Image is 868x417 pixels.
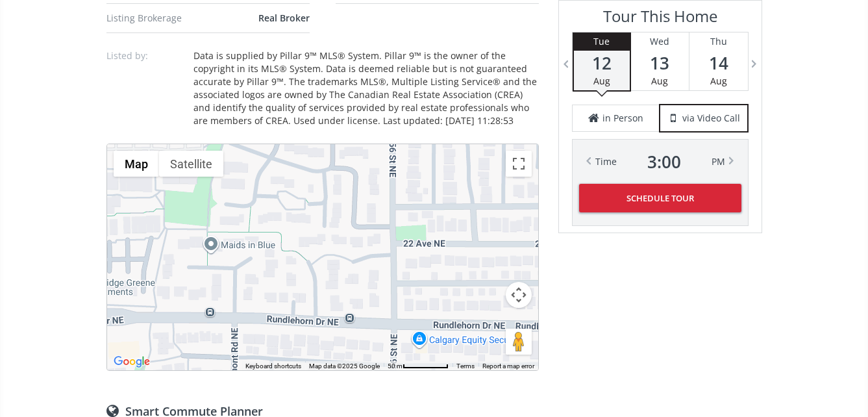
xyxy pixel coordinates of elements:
[456,362,475,370] a: Terms
[482,362,534,370] a: Report a map error
[631,54,689,72] span: 13
[689,54,748,72] span: 14
[689,32,748,51] div: Thu
[574,54,630,72] span: 12
[110,353,153,370] img: Google
[682,112,740,125] span: via Video Call
[579,184,741,212] button: Schedule Tour
[106,14,214,23] div: Listing Brokerage
[258,12,310,24] span: Real Broker
[106,49,184,62] p: Listed by:
[602,112,643,125] span: in Person
[159,151,223,177] button: Show satellite imagery
[595,153,725,171] div: Time PM
[193,49,539,127] div: Data is supplied by Pillar 9™ MLS® System. Pillar 9™ is the owner of the copyright in its MLS® Sy...
[631,32,689,51] div: Wed
[114,151,159,177] button: Show street map
[572,7,749,32] h3: Tour This Home
[110,353,153,370] a: Open this area in Google Maps (opens a new window)
[506,151,532,177] button: Toggle fullscreen view
[388,362,403,370] span: 50 m
[309,362,380,370] span: Map data ©2025 Google
[651,75,668,87] span: Aug
[245,362,301,371] button: Keyboard shortcuts
[647,153,681,171] span: 3 : 00
[506,282,532,308] button: Map camera controls
[574,32,630,51] div: Tue
[506,329,532,355] button: Drag Pegman onto the map to open Street View
[593,75,610,87] span: Aug
[384,361,453,370] button: Map Scale: 50 m per 67 pixels
[710,75,727,87] span: Aug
